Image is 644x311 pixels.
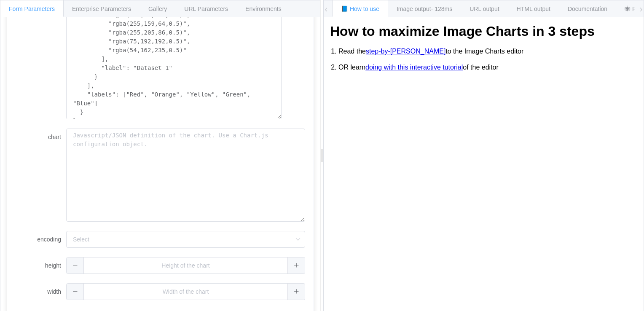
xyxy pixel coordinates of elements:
li: OR learn of the editor [338,59,637,75]
label: width [16,283,66,300]
span: URL Parameters [184,5,228,12]
a: doing with this interactive tutorial [365,64,463,71]
input: Width of the chart [66,283,305,300]
label: height [16,257,66,274]
span: Image output [397,5,452,12]
span: HTML output [517,5,550,12]
span: Environments [245,5,282,12]
li: Read the to the Image Charts editor [338,43,637,59]
span: 📘 How to use [341,5,379,12]
input: Select [66,231,305,248]
h1: How to maximize Image Charts in 3 steps [330,24,637,39]
label: encoding [16,231,66,248]
span: URL output [470,5,499,12]
span: Enterprise Parameters [72,5,131,12]
span: Gallery [148,5,167,12]
a: step-by-[PERSON_NAME] [366,48,445,55]
span: Form Parameters [9,5,55,12]
label: chart [16,129,66,145]
input: Height of the chart [66,257,305,274]
span: Documentation [568,5,607,12]
span: - 128ms [431,5,453,12]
